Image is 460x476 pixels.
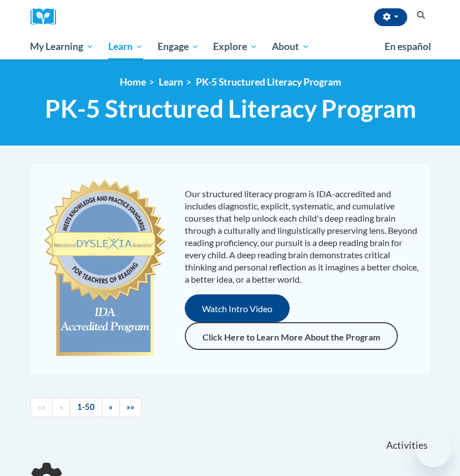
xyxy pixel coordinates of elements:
a: En español [377,35,438,58]
a: Learn [159,76,183,88]
a: 1-50 [70,398,102,417]
iframe: Button to launch messaging window [416,432,451,467]
span: « [59,402,63,412]
button: Search [413,9,429,22]
a: Next [102,398,120,417]
span: » [109,402,113,412]
a: Engage [150,34,206,59]
a: Previous [52,398,70,417]
a: Learn [101,34,150,59]
a: Begining [31,398,53,417]
span: Engage [158,40,199,53]
a: PK-5 Structured Literacy Program [196,76,341,88]
a: Explore [206,34,265,59]
img: c477cda6-e343-453b-bfce-d6f9e9818e1c.png [42,174,169,363]
a: About [265,34,317,59]
a: Home [120,76,146,88]
p: Our structured literacy program is IDA-accredited and includes diagnostic, explicit, systematic, ... [185,188,418,285]
a: Cox Campus [31,8,64,26]
span: PK-5 Structured Literacy Program [45,94,416,123]
span: «« [38,402,46,412]
span: Activities [386,439,428,452]
span: Learn [108,40,143,53]
div: Main menu [22,34,438,59]
a: My Learning [23,34,102,59]
a: End [119,398,141,417]
span: »» [127,402,134,412]
span: About [272,40,310,53]
span: En español [385,41,431,52]
button: Watch Intro Video [185,294,290,322]
a: Click Here to Learn More About the Program [185,322,398,350]
span: My Learning [30,40,94,53]
img: Logo brand [31,8,64,26]
button: Account Settings [374,8,407,26]
span: Explore [213,40,257,53]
